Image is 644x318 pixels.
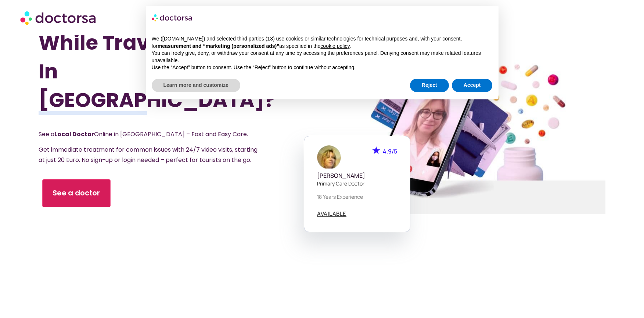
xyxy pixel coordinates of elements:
button: Accept [452,79,493,92]
a: cookie policy [320,43,349,49]
p: Primary care doctor [317,180,397,187]
strong: Local Doctor [54,130,94,138]
span: See a doctor [53,188,100,199]
span: Get immediate treatment for common issues with 24/7 video visits, starting at just 20 Euro. No si... [39,145,258,164]
p: You can freely give, deny, or withdraw your consent at any time by accessing the preferences pane... [152,50,493,64]
p: Use the “Accept” button to consent. Use the “Reject” button to continue without accepting. [152,64,493,71]
a: AVAILABLE [317,211,346,217]
img: logo [152,12,193,24]
button: Learn more and customize [152,79,240,92]
button: Reject [410,79,449,92]
p: 18 years experience [317,193,397,201]
span: 4.9/5 [383,147,397,155]
strong: measurement and “marketing (personalized ads)” [158,43,279,49]
h5: [PERSON_NAME] [317,172,397,179]
span: See a Online in [GEOGRAPHIC_DATA] – Fast and Easy Care. [39,130,248,138]
a: See a doctor [42,180,110,208]
p: We ([DOMAIN_NAME]) and selected third parties (13) use cookies or similar technologies for techni... [152,35,493,50]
